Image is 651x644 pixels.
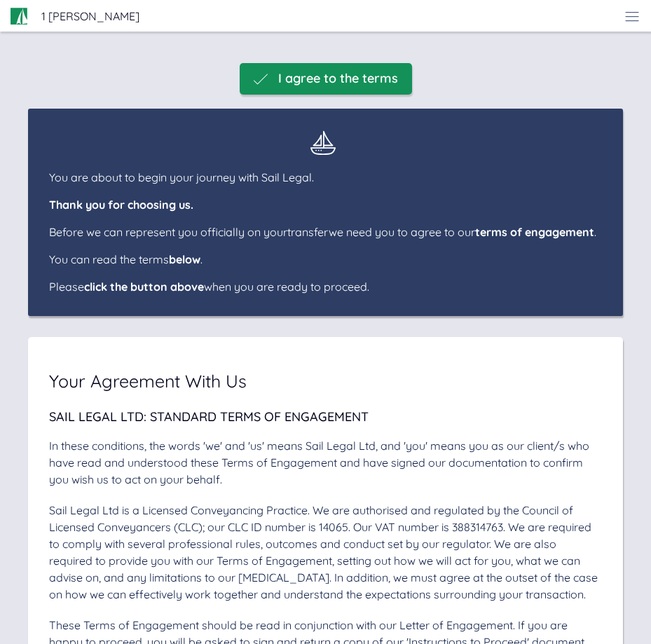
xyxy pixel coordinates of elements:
[49,502,602,603] div: Sail Legal Ltd is a Licensed Conveyancing Practice. We are authorised and regulated by the Counci...
[41,11,139,22] span: 1 [PERSON_NAME]
[49,409,369,425] span: Sail Legal Ltd: Standard Terms of Engagement
[49,437,602,488] div: In these conditions, the words 'we' and 'us' means Sail Legal Ltd, and 'you' means you as our cli...
[49,252,203,266] span: You can read the terms .
[475,225,594,239] span: terms of engagement
[49,170,314,184] span: You are about to begin your journey with Sail Legal.
[49,280,369,294] span: Please when you are ready to proceed.
[278,71,398,86] span: I agree to the terms
[49,372,247,390] span: Your Agreement With Us
[169,252,200,266] span: below
[49,225,596,239] span: Before we can represent you officially on your transfer we need you to agree to our .
[84,280,204,294] span: click the button above
[49,198,193,212] span: Thank you for choosing us.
